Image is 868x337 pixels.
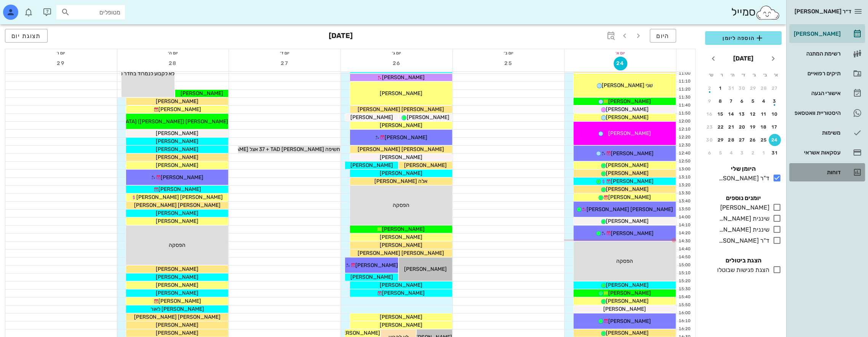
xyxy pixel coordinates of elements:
[5,49,117,57] div: יום ו׳
[715,147,727,159] button: 5
[758,108,770,120] button: 11
[156,146,198,153] span: [PERSON_NAME]
[758,121,770,133] button: 18
[611,230,654,237] span: [PERSON_NAME]
[760,68,770,81] th: ב׳
[156,138,198,145] span: [PERSON_NAME]
[156,282,198,288] span: [PERSON_NAME]
[406,114,449,121] span: [PERSON_NAME]
[676,238,692,245] div: 14:30
[736,147,748,159] button: 3
[608,290,651,296] span: [PERSON_NAME]
[134,202,221,208] span: [PERSON_NAME] [PERSON_NAME]
[747,99,759,104] div: 5
[707,52,720,65] button: חודש הבא
[715,108,727,120] button: 15
[606,282,649,288] span: [PERSON_NAME]
[715,95,727,107] button: 8
[158,186,201,192] span: [PERSON_NAME]
[676,150,692,157] div: 12:40
[725,82,737,94] button: 31
[715,86,727,91] div: 1
[608,194,651,200] span: [PERSON_NAME]
[792,149,841,156] div: עסקאות אשראי
[725,86,737,91] div: 31
[350,114,393,121] span: [PERSON_NAME]
[769,108,781,120] button: 10
[676,158,692,165] div: 12:50
[156,322,198,328] span: [PERSON_NAME]
[715,134,727,146] button: 29
[716,68,726,81] th: ו׳
[794,8,851,15] span: ד״ר [PERSON_NAME]
[792,130,841,136] div: משימות
[747,121,759,133] button: 19
[650,29,676,43] button: היום
[727,68,737,81] th: ה׳
[278,60,292,67] span: 27
[341,49,452,57] div: יום ג׳
[229,49,340,57] div: יום ד׳
[380,154,422,161] span: [PERSON_NAME]
[156,154,198,161] span: [PERSON_NAME]
[350,274,393,280] span: [PERSON_NAME]
[676,214,692,221] div: 14:00
[606,298,649,304] span: [PERSON_NAME]
[703,124,716,130] div: 23
[703,121,716,133] button: 23
[676,262,692,269] div: 15:00
[136,194,223,200] span: [PERSON_NAME] [PERSON_NAME]
[758,137,770,143] div: 25
[769,95,781,107] button: 3
[789,45,865,63] a: רשימת המתנה
[156,330,198,336] span: [PERSON_NAME]
[564,49,676,57] div: יום א׳
[703,82,716,94] button: 2
[792,70,841,76] div: תיקים רפואיים
[676,222,692,229] div: 14:10
[169,242,185,248] span: הפסקה
[614,57,627,70] button: 24
[725,121,737,133] button: 21
[736,124,748,130] div: 20
[603,306,646,312] span: [PERSON_NAME]
[206,146,340,153] span: חשיפה [PERSON_NAME] 37 + TAD אצל [PERSON_NAME]
[676,198,692,205] div: 13:40
[382,226,425,232] span: [PERSON_NAME]
[390,57,403,70] button: 26
[380,170,422,176] span: [PERSON_NAME]
[789,163,865,181] a: דוחות
[705,31,782,45] button: הוספה ליומן
[380,90,422,97] span: [PERSON_NAME]
[382,290,425,296] span: [PERSON_NAME]
[158,298,201,304] span: [PERSON_NAME]
[676,142,692,149] div: 12:30
[715,150,727,156] div: 5
[730,51,756,66] button: [DATE]
[611,178,654,184] span: [PERSON_NAME]
[676,310,692,316] div: 16:00
[771,68,781,81] th: א׳
[156,274,198,280] span: [PERSON_NAME]
[676,318,692,324] div: 16:10
[706,68,716,81] th: ש׳
[703,99,716,104] div: 9
[385,134,427,141] span: [PERSON_NAME]
[404,266,447,272] span: [PERSON_NAME]
[789,64,865,83] a: תיקים רפואיים
[676,134,692,141] div: 12:20
[725,108,737,120] button: 14
[676,94,692,101] div: 11:30
[606,330,649,336] span: [PERSON_NAME]
[731,4,780,21] div: סמייל
[404,162,447,168] span: [PERSON_NAME]
[725,99,737,104] div: 7
[725,111,737,117] div: 14
[758,150,770,156] div: 1
[54,60,68,67] span: 29
[676,230,692,237] div: 14:20
[380,322,422,328] span: [PERSON_NAME]
[716,214,769,223] div: שיננית [PERSON_NAME]
[676,294,692,300] div: 15:40
[789,84,865,102] a: אישורי הגעה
